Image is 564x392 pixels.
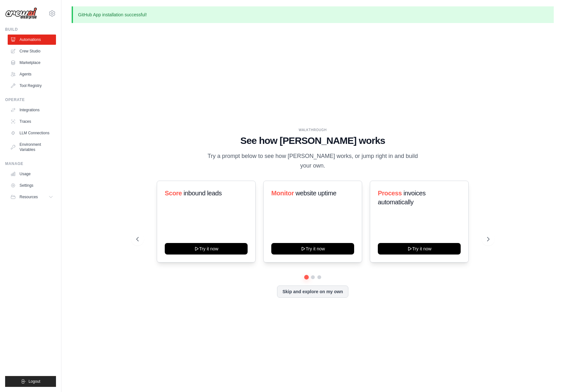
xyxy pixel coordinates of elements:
div: Operate [5,97,56,102]
p: Try a prompt below to see how [PERSON_NAME] works, or jump right in and build your own. [205,152,420,170]
a: Marketplace [8,58,56,68]
img: Logo [5,7,37,20]
span: inbound leads [183,190,221,197]
button: Try it now [165,243,248,255]
button: Try it now [378,243,461,255]
a: Environment Variables [8,139,56,155]
span: Score [165,190,182,197]
h1: See how [PERSON_NAME] works [136,135,489,146]
button: Resources [8,192,56,202]
a: Automations [8,35,56,45]
a: Tool Registry [8,81,56,91]
span: invoices automatically [378,190,425,206]
span: Logout [28,379,40,384]
a: Integrations [8,105,56,115]
a: Usage [8,169,56,179]
span: Process [378,190,402,197]
iframe: Chat Widget [532,361,564,392]
button: Skip and explore on my own [277,286,348,298]
div: Manage [5,161,56,166]
p: GitHub App installation successful! [72,6,554,23]
a: LLM Connections [8,128,56,138]
a: Settings [8,180,56,191]
a: Agents [8,69,56,79]
button: Try it now [271,243,354,255]
span: Monitor [271,190,294,197]
span: Resources [20,194,38,200]
button: Logout [5,376,56,387]
a: Crew Studio [8,46,56,56]
div: WALKTHROUGH [136,128,489,132]
a: Traces [8,116,56,127]
span: website uptime [296,190,337,197]
div: Build [5,27,56,32]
